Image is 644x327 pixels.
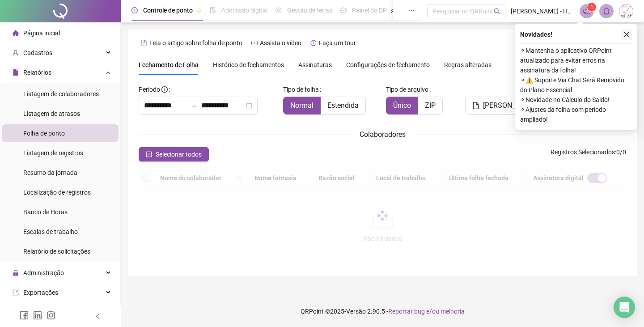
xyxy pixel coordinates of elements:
span: Escalas de trabalho [23,228,78,235]
span: Relatório de solicitações [23,248,90,255]
span: ⚬ Mantenha o aplicativo QRPoint atualizado para evitar erros na assinatura da folha! [520,46,632,75]
span: Colaboradores [360,130,406,139]
span: search [494,8,500,15]
span: swap-right [191,102,198,109]
span: 1 [590,4,593,10]
span: sun [275,7,282,13]
span: facebook [20,311,29,320]
span: Resumo da jornada [23,169,77,176]
span: file [472,102,479,109]
span: lock [13,270,19,276]
span: Painel do DP [352,7,387,14]
span: Fechamento de Folha [139,61,199,68]
span: info-circle [161,86,168,93]
span: Admissão digital [221,7,267,14]
span: Período [139,86,160,93]
span: Normal [290,101,314,110]
span: check-square [146,151,152,157]
span: Único [393,101,411,110]
span: home [13,30,19,36]
img: 36294 [619,4,633,18]
span: Controle de ponto [143,7,193,14]
span: ⚬ Ajustes da folha com período ampliado! [520,105,632,124]
span: Histórico de fechamentos [213,61,284,68]
span: [PERSON_NAME] [483,100,537,111]
span: Exportações [23,289,58,296]
span: ⚬ ⚠️ Suporte Via Chat Será Removido do Plano Essencial [520,75,632,95]
span: Folha de ponto [23,130,65,137]
span: Estendida [327,101,359,110]
span: Assista o vídeo [260,39,301,47]
span: bell [602,7,610,15]
span: left [95,313,101,319]
span: Reportar bug e/ou melhoria [388,308,465,315]
span: user-add [13,50,19,56]
span: Novidades ! [520,30,552,39]
span: to [191,102,198,109]
button: Selecionar todos [139,147,209,161]
span: Registros Selecionados [551,149,615,156]
span: close [623,31,630,38]
span: export [13,289,19,296]
span: history [310,40,317,46]
span: file-text [141,40,147,46]
span: file [13,69,19,76]
span: Versão [346,308,366,315]
span: : 0 / 0 [551,147,626,161]
span: Tipo de folha [283,85,319,94]
span: ZIP [425,101,436,110]
span: ⚬ Novidade no Cálculo do Saldo! [520,95,632,105]
span: file-done [210,7,216,13]
span: Administração [23,269,64,276]
span: Faça um tour [319,39,356,47]
span: Tipo de arquivo [386,85,428,94]
span: Listagem de registros [23,149,83,157]
sup: 1 [587,3,596,12]
span: youtube [251,40,258,46]
span: Listagem de colaboradores [23,90,99,98]
span: Página inicial [23,30,60,37]
span: clock-circle [131,7,138,13]
footer: QRPoint © 2025 - 2.90.5 - [121,296,644,327]
span: Relatórios [23,69,51,76]
span: Gestão de férias [287,7,332,14]
span: Localização de registros [23,189,91,196]
span: ellipsis [408,7,415,13]
span: pushpin [390,8,396,13]
button: [PERSON_NAME] [465,97,544,115]
span: pushpin [196,8,202,13]
span: instagram [47,311,55,320]
span: notification [583,7,591,15]
span: Assinaturas [298,62,332,68]
span: Leia o artigo sobre folha de ponto [149,39,242,47]
span: Listagem de atrasos [23,110,80,117]
span: [PERSON_NAME] - Hotel Abba Uno Ltda [511,6,574,16]
span: Cadastros [23,49,52,56]
div: Open Intercom Messenger [614,297,635,318]
span: linkedin [33,311,42,320]
span: Configurações de fechamento [346,62,430,68]
span: dashboard [340,7,347,13]
span: Regras alteradas [444,62,491,68]
span: Banco de Horas [23,208,68,216]
span: Selecionar todos [156,149,202,159]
